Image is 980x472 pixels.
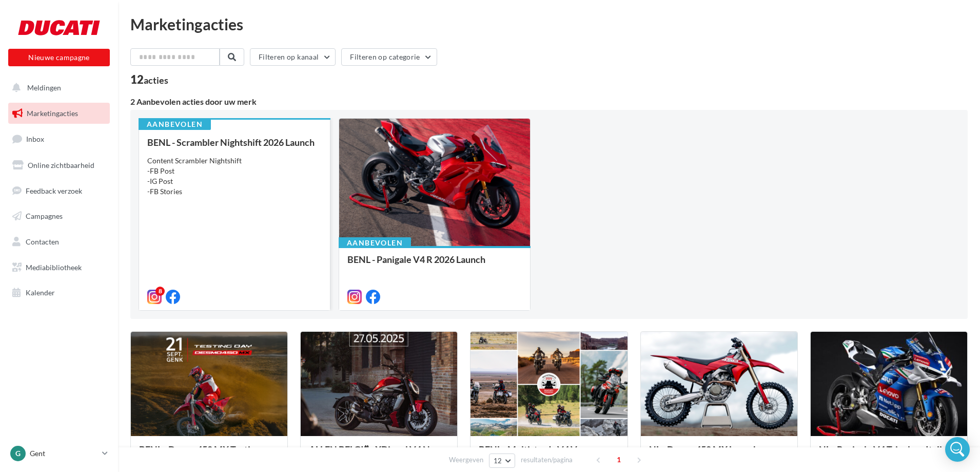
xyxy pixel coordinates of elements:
[147,137,322,147] div: BENL - Scrambler Nightshift 2026 Launch
[449,455,483,465] span: Weergeven
[130,16,968,32] div: Marketingacties
[8,49,110,66] button: Nieuwe campagne
[8,444,110,463] a: G Gent
[611,451,627,468] span: 1
[250,48,336,66] button: Filteren op kanaal
[649,444,789,465] div: NL - Desmo450 MX Launch
[144,75,168,85] div: acties
[6,103,112,124] a: Marketingacties
[309,444,449,465] div: ALLEN BELGIË - XDiavel V4 National Launch
[494,457,502,465] span: 12
[521,455,573,465] span: resultaten/pagina
[30,448,98,459] p: Gent
[6,77,108,99] button: Meldingen
[155,287,165,296] div: 8
[147,156,322,197] div: Content Scrambler Nightshift -FB Post -IG Post -FB Stories
[347,254,522,275] div: BENL - Panigale V4 R 2026 Launch
[6,282,112,304] a: Kalender
[26,263,82,272] span: Mediabibliotheek
[6,180,112,202] a: Feedback verzoek
[130,74,168,85] div: 12
[6,231,112,253] a: Contacten
[479,444,619,465] div: BENL : Multistrada V4 Voyagers 2025 Contest
[15,448,21,459] span: G
[26,212,63,220] span: Campagnes
[28,161,94,169] span: Online zichtbaarheid
[6,205,112,227] a: Campagnes
[27,109,78,118] span: Marketingacties
[26,135,44,143] span: Inbox
[6,155,112,176] a: Online zichtbaarheid
[27,83,61,92] span: Meldingen
[130,98,968,106] div: 2 Aanbevolen acties door uw merk
[489,454,515,468] button: 12
[26,237,59,246] span: Contacten
[26,186,82,195] span: Feedback verzoek
[945,437,970,462] div: Open Intercom Messenger
[26,288,55,297] span: Kalender
[139,444,279,465] div: BENL - Desmo450 MX Testing Day
[6,257,112,278] a: Mediabibliotheek
[6,128,112,150] a: Inbox
[819,444,959,465] div: NL - Panigale V4 Tricolore Italia launch
[139,119,211,130] div: Aanbevolen
[341,48,437,66] button: Filteren op categorie
[339,237,411,249] div: Aanbevolen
